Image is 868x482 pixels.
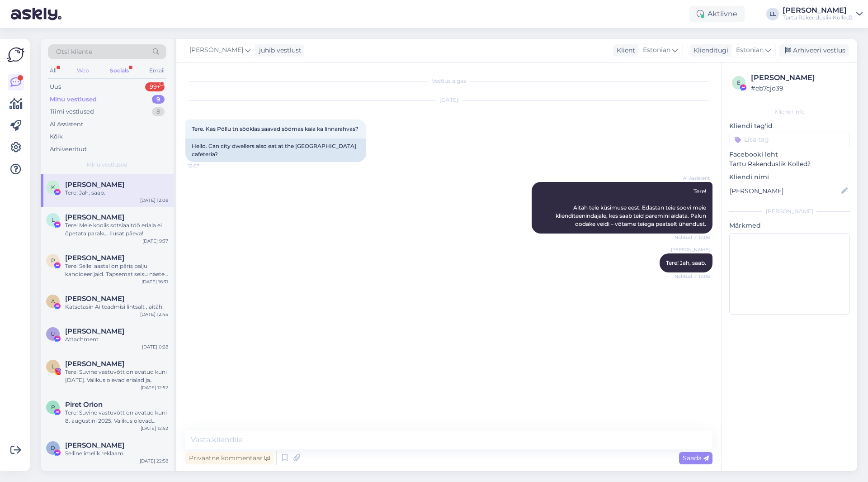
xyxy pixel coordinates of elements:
[683,454,709,462] span: Saada
[689,6,745,22] div: Aktiivne
[50,82,61,91] div: Uus
[147,65,166,76] div: Email
[141,425,168,432] div: [DATE] 12:52
[255,46,302,55] div: juhib vestlust
[52,216,55,223] span: L
[729,133,850,146] input: Lisa tag
[65,213,124,221] span: Leena Jersovski
[65,368,168,384] div: Tere! Suvine vastuvõtt on avatud kuni [DATE]. Valikus olevad erialad ja tingimused leiad kõige mu...
[75,65,91,76] div: Web
[189,45,243,55] span: [PERSON_NAME]
[65,295,124,303] span: Annika Lätt
[142,344,168,350] div: [DATE] 0:28
[65,221,168,238] div: Tere! Meie koolis sotsiaaltöö eriala ei õpetata paraku. Ilusat päeva!
[65,441,124,449] span: DonDiego DelaVega
[51,404,55,410] span: P
[783,14,853,21] div: Tartu Rakenduslik Kolledž
[556,188,708,227] span: Tere! Aitäh teie küsimuse eest. Edastan teie soovi meie klienditeenindajale, kes saab teid paremi...
[65,254,124,262] span: Pilvi Sullan
[51,257,55,264] span: P
[613,46,635,55] div: Klient
[52,363,55,370] span: L
[50,132,63,141] div: Kõik
[192,125,359,132] span: Tere. Kas Põllu tn sööklas saavad söömas käia ka linnarahvas?
[751,83,847,93] div: # eb7cjo39
[65,181,124,189] span: Kerttu Kerttu
[51,184,55,191] span: K
[7,46,24,63] img: Askly Logo
[142,238,168,244] div: [DATE] 9:37
[766,8,779,20] div: LL
[51,330,55,337] span: U
[676,175,710,181] span: AI Assistent
[141,384,168,391] div: [DATE] 12:52
[188,162,222,169] span: 12:07
[690,46,728,55] div: Klienditugi
[152,107,165,116] div: 8
[185,452,274,464] div: Privaatne kommentaar
[140,458,168,464] div: [DATE] 22:58
[65,262,168,278] div: Tere! Sellel aastal on päris palju kandideerijaid. Täpsemat seisu näete erialade kohta [DOMAIN_NA...
[783,7,863,21] a: [PERSON_NAME]Tartu Rakenduslik Kolledž
[675,273,710,280] span: Nähtud ✓ 12:08
[50,120,83,129] div: AI Assistent
[56,47,92,57] span: Otsi kliente
[152,95,165,104] div: 9
[729,150,850,159] p: Facebooki leht
[87,161,127,169] span: Minu vestlused
[50,145,87,154] div: Arhiveeritud
[783,7,853,14] div: [PERSON_NAME]
[51,444,55,451] span: D
[145,82,165,91] div: 99+
[729,159,850,169] p: Tartu Rakenduslik Kolledž
[729,121,850,131] p: Kliendi tag'id
[65,449,168,458] div: Selline imelik reklaam
[737,79,741,86] span: e
[779,44,849,57] div: Arhiveeri vestlus
[142,278,168,285] div: [DATE] 16:31
[65,303,168,311] div: Katsetasin Ai teadmisi lihtsalt , aitäh!
[65,360,124,368] span: Lera Petrova
[50,95,97,104] div: Minu vestlused
[48,65,58,76] div: All
[65,401,103,409] span: Piret Orion
[51,298,55,305] span: A
[185,96,712,104] div: [DATE]
[65,409,168,425] div: Tere! Suvine vastuvõtt on avatud kuni 8. augustini 2025. Valikus olevad erialad ja tingimused lei...
[185,77,712,85] div: Vestlus algas
[671,246,710,253] span: [PERSON_NAME]
[643,45,670,55] span: Estonian
[736,45,764,55] span: Estonian
[666,259,706,266] span: Tere! Jah, saab.
[65,327,124,335] span: Urmas Ruul
[729,172,850,182] p: Kliendi nimi
[729,221,850,230] p: Märkmed
[65,189,168,197] div: Tere! Jah, saab.
[140,311,168,318] div: [DATE] 12:45
[729,108,850,116] div: Kliendi info
[730,186,840,196] input: Lisa nimi
[729,207,850,215] div: [PERSON_NAME]
[185,138,366,162] div: Hello. Can city dwellers also eat at the [GEOGRAPHIC_DATA] cafeteria?
[140,197,168,204] div: [DATE] 12:08
[751,72,847,83] div: [PERSON_NAME]
[108,65,131,76] div: Socials
[65,335,168,344] div: Attachment
[675,234,710,241] span: Nähtud ✓ 12:08
[50,107,94,116] div: Tiimi vestlused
